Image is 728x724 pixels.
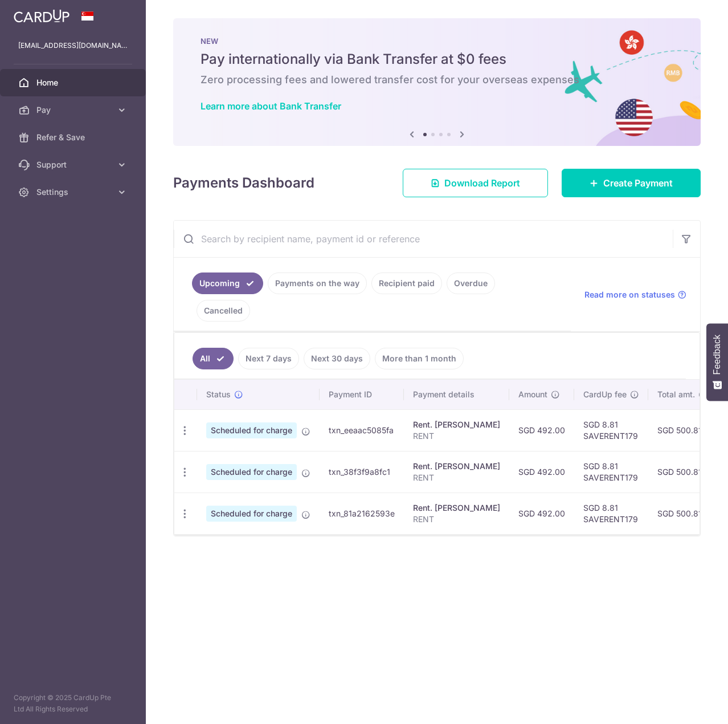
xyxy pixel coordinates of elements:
[706,323,728,401] button: Feedback - Show survey
[509,493,574,534] td: SGD 492.00
[574,451,648,493] td: SGD 8.81 SAVERENT179
[403,169,548,197] a: Download Report
[36,104,112,116] span: Pay
[304,348,370,369] a: Next 30 days
[201,36,673,46] p: NEW
[413,502,500,514] div: Rent. [PERSON_NAME]
[14,9,69,23] img: CardUp
[509,451,574,493] td: SGD 492.00
[173,18,701,146] img: Bank transfer banner
[173,173,314,193] h4: Payments Dashboard
[648,409,717,451] td: SGD 500.81
[206,464,297,480] span: Scheduled for charge
[36,186,112,198] span: Settings
[192,272,263,294] a: Upcoming
[648,451,717,493] td: SGD 500.81
[320,409,404,451] td: txn_eeaac5085fa
[320,451,404,493] td: txn_38f3f9a8fc1
[36,132,112,143] span: Refer & Save
[18,40,128,51] p: [EMAIL_ADDRESS][DOMAIN_NAME]
[657,389,695,400] span: Total amt.
[268,272,367,294] a: Payments on the way
[413,472,500,483] p: RENT
[574,493,648,534] td: SGD 8.81 SAVERENT179
[603,176,673,190] span: Create Payment
[238,348,299,369] a: Next 7 days
[413,430,500,442] p: RENT
[584,289,675,300] span: Read more on statuses
[201,50,673,68] h5: Pay internationally via Bank Transfer at $0 fees
[447,272,495,294] a: Overdue
[371,272,442,294] a: Recipient paid
[375,348,464,369] a: More than 1 month
[36,77,112,88] span: Home
[201,100,341,112] a: Learn more about Bank Transfer
[193,348,234,369] a: All
[404,380,509,409] th: Payment details
[320,380,404,409] th: Payment ID
[206,389,231,400] span: Status
[320,493,404,534] td: txn_81a2162593e
[518,389,547,400] span: Amount
[206,506,297,522] span: Scheduled for charge
[574,409,648,451] td: SGD 8.81 SAVERENT179
[509,409,574,451] td: SGD 492.00
[712,335,722,375] span: Feedback
[413,461,500,472] div: Rent. [PERSON_NAME]
[413,514,500,525] p: RENT
[584,289,686,300] a: Read more on statuses
[444,176,520,190] span: Download Report
[36,159,112,170] span: Support
[206,422,297,438] span: Scheduled for charge
[648,493,717,534] td: SGD 500.81
[197,300,250,322] a: Cancelled
[562,169,701,197] a: Create Payment
[174,221,673,257] input: Search by recipient name, payment id or reference
[201,73,673,87] h6: Zero processing fees and lowered transfer cost for your overseas expenses
[657,690,717,718] iframe: 打开一个小组件，您可以在其中找到更多信息
[583,389,627,400] span: CardUp fee
[413,419,500,430] div: Rent. [PERSON_NAME]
